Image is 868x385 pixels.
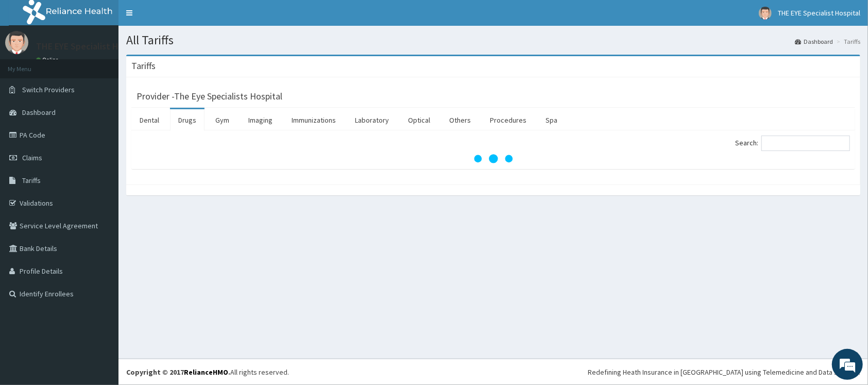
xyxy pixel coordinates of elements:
a: Others [441,109,479,131]
label: Search: [735,136,850,151]
span: Dashboard [22,108,56,117]
a: Imaging [240,109,281,131]
h3: Tariffs [131,61,156,71]
a: Laboratory [347,109,397,131]
div: Redefining Heath Insurance in [GEOGRAPHIC_DATA] using Telemedicine and Data Science! [588,367,860,377]
a: Procedures [482,109,535,131]
a: Dashboard [795,37,833,46]
div: Chat with us now [54,58,173,71]
p: THE EYE Specialist Hospital [36,42,146,51]
textarea: Type your message and hit 'Enter' [5,267,196,303]
img: User Image [5,31,28,54]
span: Tariffs [22,176,41,185]
a: Immunizations [283,109,344,131]
li: Tariffs [834,37,860,46]
div: Minimize live chat window [169,5,194,30]
a: RelianceHMO [184,367,228,377]
span: We're online! [60,123,142,227]
a: Optical [400,109,438,131]
span: Claims [22,153,42,162]
a: Drugs [170,109,205,131]
span: Switch Providers [22,85,75,94]
h1: All Tariffs [126,34,860,47]
strong: Copyright © 2017 . [126,367,230,377]
input: Search: [761,136,850,151]
svg: audio-loading [473,138,514,179]
a: Spa [537,109,566,131]
a: Dental [131,109,167,131]
img: d_794563401_company_1708531726252_794563401 [19,52,42,77]
footer: All rights reserved. [118,359,868,385]
a: Online [36,56,61,63]
img: User Image [759,7,772,20]
span: THE EYE Specialist Hospital [778,8,860,18]
h3: Provider - The Eye Specialists Hospital [137,92,282,101]
a: Gym [207,109,237,131]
